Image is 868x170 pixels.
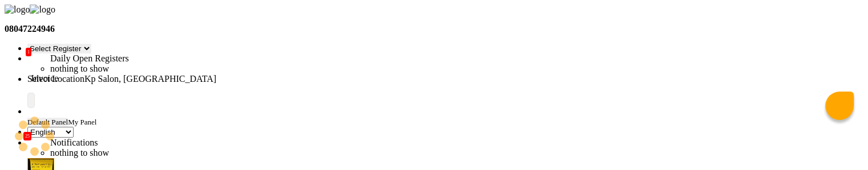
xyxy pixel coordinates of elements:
img: file_1749726633549.jpeg [386,9,472,94]
li: nothing to show [50,64,336,74]
span: 1 [26,48,31,56]
b: 08047224946 [5,24,55,34]
h3: Simple Salon صالون كي بي [343,96,515,122]
span: Default Panel [27,118,68,126]
span: My Panel [68,118,96,126]
div: Invoice [31,73,58,84]
div: Notifications [50,138,336,148]
img: logo [5,5,30,15]
div: Daily Open Registers [50,53,336,64]
li: nothing to show [50,148,336,158]
p: Ragvilas Society, [GEOGRAPHIC_DATA] جمعية راجفيلاس، كوريجاون بارك [343,122,515,145]
img: logo [30,5,55,15]
p: Contact : [PHONE_NUMBER] [343,145,515,159]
